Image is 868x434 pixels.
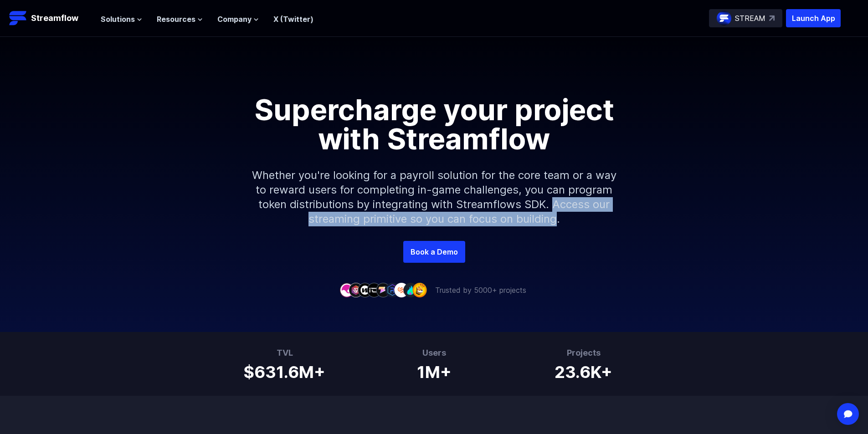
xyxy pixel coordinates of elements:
h1: $631.6M+ [244,359,325,381]
p: STREAM [735,13,765,24]
button: Resources [157,14,203,25]
button: Launch App [786,9,841,27]
h3: Users [417,347,452,359]
img: streamflow-logo-circle.png [717,11,731,26]
img: company-2 [349,283,363,297]
p: Trusted by 5000+ projects [435,285,526,296]
h1: 1M+ [417,359,452,381]
a: STREAM [709,9,782,27]
img: company-7 [394,283,409,297]
h1: Supercharge your project with Streamflow [229,95,639,153]
h3: Projects [555,347,612,359]
img: company-4 [367,283,381,297]
img: Streamflow Logo [9,9,27,27]
span: Company [217,14,252,25]
p: Streamflow [31,12,78,25]
span: Solutions [101,14,135,25]
h1: 23.6K+ [555,359,612,381]
img: company-5 [376,283,390,297]
button: Solutions [101,14,142,25]
div: Open Intercom Messenger [837,403,859,425]
img: company-8 [403,283,418,297]
img: company-1 [339,283,354,297]
span: Resources [157,14,195,25]
a: Book a Demo [403,241,465,263]
a: Streamflow [9,9,92,27]
a: X (Twitter) [273,15,313,24]
img: company-3 [358,283,372,297]
h3: TVL [244,347,325,359]
img: top-right-arrow.svg [769,15,775,21]
button: Company [217,14,259,25]
img: company-9 [412,283,427,297]
img: company-6 [385,283,400,297]
p: Whether you're looking for a payroll solution for the core team or a way to reward users for comp... [238,153,630,241]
